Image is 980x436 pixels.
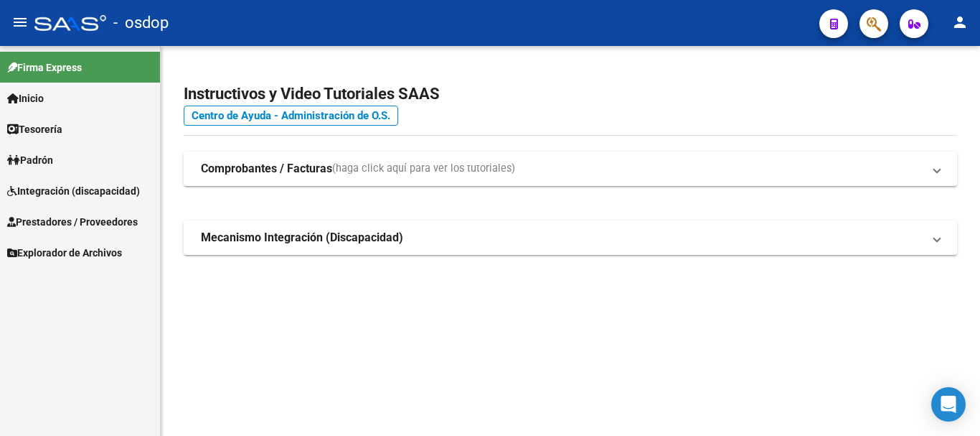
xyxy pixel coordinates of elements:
[11,14,29,31] mat-icon: menu
[7,152,53,168] span: Padrón
[113,7,169,39] span: - osdop
[184,106,398,126] a: Centro de Ayuda - Administración de O.S.
[7,91,44,106] span: Inicio
[951,14,969,31] mat-icon: person
[931,387,966,422] div: Open Intercom Messenger
[7,183,140,199] span: Integración (discapacidad)
[201,161,332,177] strong: Comprobantes / Facturas
[184,221,957,255] mat-expansion-panel-header: Mecanismo Integración (Discapacidad)
[7,60,82,75] span: Firma Express
[332,161,515,177] span: (haga click aquí para ver los tutoriales)
[201,230,403,246] strong: Mecanismo Integración (Discapacidad)
[7,245,122,261] span: Explorador de Archivos
[184,152,957,186] mat-expansion-panel-header: Comprobantes / Facturas(haga click aquí para ver los tutoriales)
[7,121,62,137] span: Tesorería
[184,80,957,108] h2: Instructivos y Video Tutoriales SAAS
[7,214,138,230] span: Prestadores / Proveedores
